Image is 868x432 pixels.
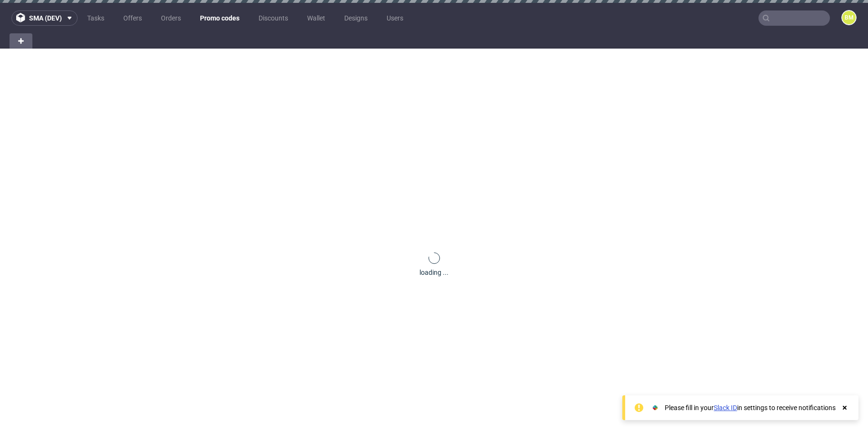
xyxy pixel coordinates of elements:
a: Offers [118,10,148,26]
a: Tasks [81,10,110,26]
a: Orders [155,10,187,26]
button: sma (dev) [11,10,78,26]
img: Slack [650,403,660,412]
a: Users [381,10,409,26]
a: Discounts [253,10,294,26]
div: loading ... [419,268,449,277]
a: Slack ID [714,404,737,412]
figcaption: BM [842,11,856,24]
a: Wallet [301,10,331,26]
div: Please fill in your in settings to receive notifications [665,403,836,412]
a: Promo codes [194,10,245,26]
span: sma (dev) [29,15,62,21]
a: Designs [339,10,373,26]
